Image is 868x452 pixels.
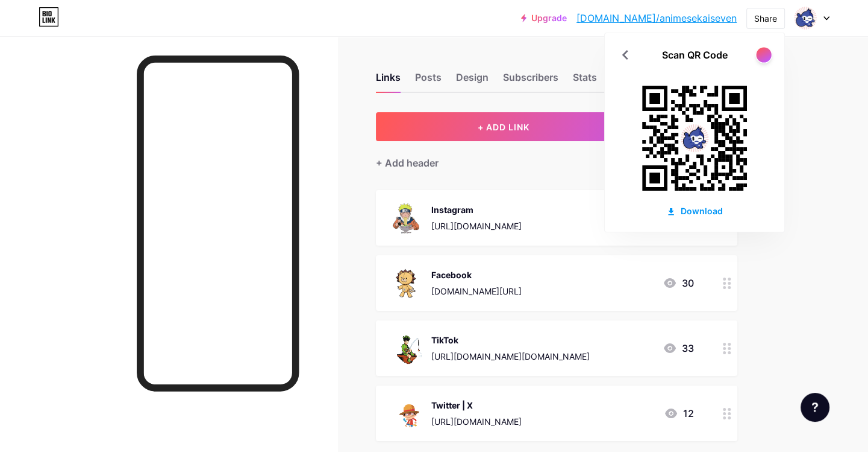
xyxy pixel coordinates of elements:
[663,341,694,355] div: 33
[521,13,567,23] a: Upgrade
[503,70,558,92] div: Subscribers
[794,7,817,30] img: Gustavo Martinez
[456,70,489,92] div: Design
[662,48,728,62] div: Scan QR Code
[390,267,422,299] img: Facebook
[576,11,737,25] a: [DOMAIN_NAME]/animesekaiseven
[415,70,442,92] div: Posts
[431,203,522,216] div: Instagram
[431,220,522,232] div: [URL][DOMAIN_NAME]
[390,202,422,234] img: Instagram
[431,399,522,412] div: Twitter | X
[376,156,439,170] div: + Add header
[431,334,590,346] div: TikTok
[376,70,401,92] div: Links
[666,205,723,217] div: Download
[663,276,694,290] div: 30
[390,333,422,364] img: TikTok
[431,285,522,298] div: [DOMAIN_NAME][URL]
[431,350,590,363] div: [URL][DOMAIN_NAME][DOMAIN_NAME]
[431,415,522,428] div: [URL][DOMAIN_NAME]
[376,112,632,141] button: + ADD LINK
[478,122,529,132] span: + ADD LINK
[431,269,522,281] div: Facebook
[664,406,694,421] div: 12
[390,398,422,429] img: Twitter | X
[754,12,777,25] div: Share
[573,70,597,92] div: Stats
